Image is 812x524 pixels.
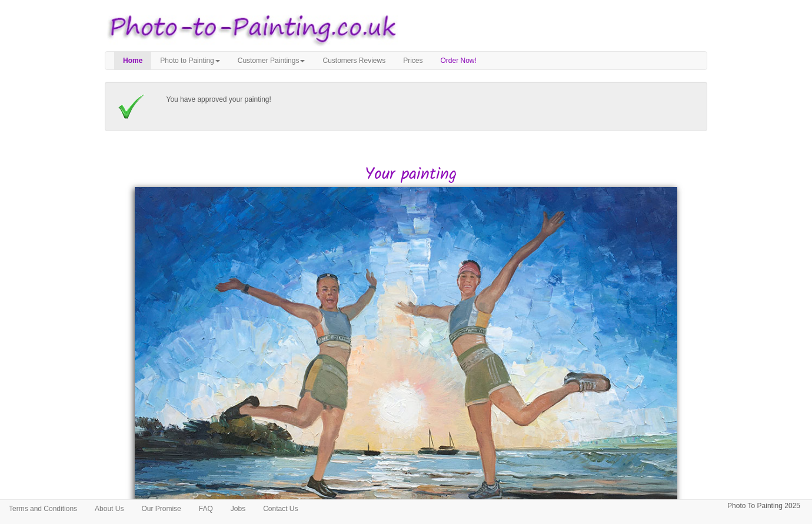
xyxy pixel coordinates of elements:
[254,500,307,518] a: Contact Us
[229,52,314,69] a: Customer Paintings
[151,52,228,69] a: Photo to Painting
[132,500,189,518] a: Our Promise
[432,52,485,69] a: Order Now!
[99,6,400,51] img: Photo to Painting
[117,94,146,119] img: Approved
[86,500,132,518] a: About Us
[114,52,151,69] a: Home
[190,500,222,518] a: FAQ
[727,500,800,512] p: Photo To Painting 2025
[167,94,696,106] p: You have approved your painting!
[314,52,394,69] a: Customers Reviews
[222,500,254,518] a: Jobs
[394,52,431,69] a: Prices
[114,166,707,184] h2: Your painting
